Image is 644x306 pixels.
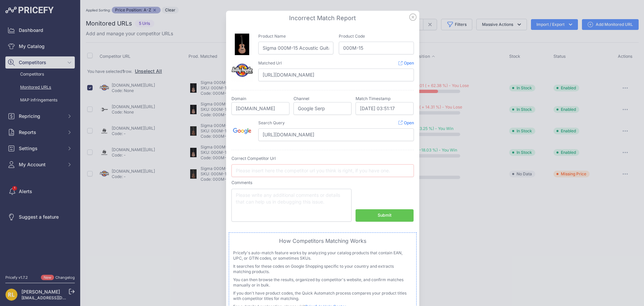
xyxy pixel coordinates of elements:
a: Open [398,60,414,65]
label: Correct Competitor Url [231,156,276,161]
p: Pricefy's auto-match feature works by analyzing your catalog products that contain EAN, UPC, or G... [233,250,412,261]
div: Search Query [258,120,285,126]
input: Please insert here the competitor url you think is right, if you have one. [231,164,414,177]
h3: Incorrect Match Report [231,13,414,23]
label: Channel [293,96,309,101]
label: Domain [231,96,246,101]
a: Open [398,120,414,125]
h3: How Competitors Matching Works [233,237,412,245]
label: Product Name [258,34,286,39]
div: Matched Url [258,60,282,66]
label: Match Timestamp [356,96,391,101]
p: You can then browse the results, organized by competitor's website, and confirm matches manually ... [233,277,412,288]
div: Submit [378,212,391,219]
button: Submit [356,209,414,222]
p: It searches for these codes on Google Shopping specific to your country and extracts matching pro... [233,264,412,274]
label: Comments [231,180,253,185]
p: If you don't have product codes, the Quick Automatch process compares your product titles with co... [233,291,412,301]
label: Product Code [339,34,365,39]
